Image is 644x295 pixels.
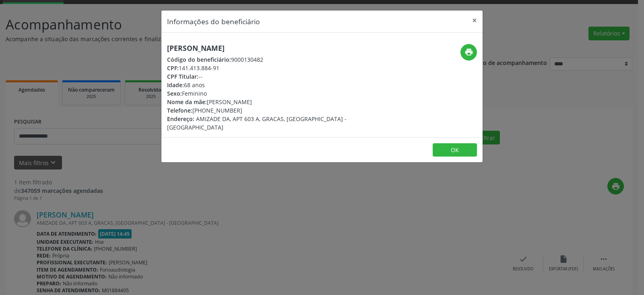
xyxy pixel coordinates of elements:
i: print [464,48,473,56]
div: [PERSON_NAME] [167,98,370,106]
h5: [PERSON_NAME] [167,44,370,52]
span: CPF Titular: [167,73,198,80]
span: Nome da mãe: [167,98,207,106]
button: Close [466,10,483,30]
button: OK [433,143,477,157]
span: Endereço: [167,115,194,123]
span: Código do beneficiário: [167,56,231,63]
span: Sexo: [167,90,182,97]
h5: Informações do beneficiário [167,16,260,27]
div: 9000130482 [167,55,370,64]
button: print [460,44,477,61]
span: CPF: [167,64,179,72]
span: AMIZADE DA, APT 603 A, GRACAS, [GEOGRAPHIC_DATA] - [GEOGRAPHIC_DATA] [167,115,347,131]
div: 68 anos [167,81,370,89]
span: Idade: [167,81,184,89]
div: Feminino [167,89,370,98]
span: Telefone: [167,107,192,114]
div: [PHONE_NUMBER] [167,106,370,115]
div: 141.413.884-91 [167,64,370,72]
div: -- [167,72,370,81]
